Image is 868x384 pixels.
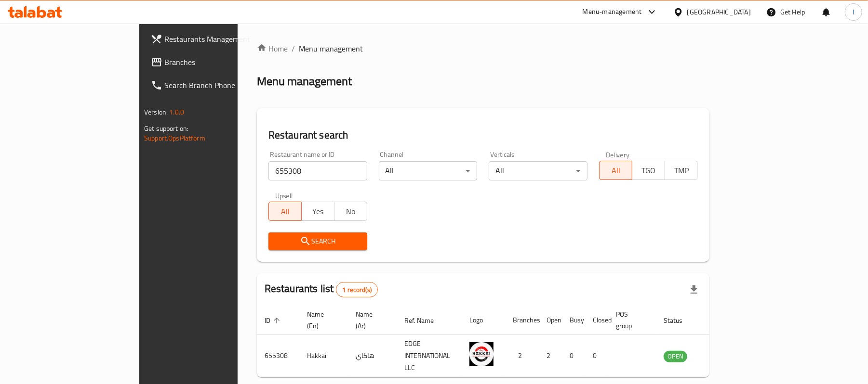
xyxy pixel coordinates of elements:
td: 0 [585,335,608,377]
th: Busy [562,306,585,335]
img: Hakkai [469,342,494,366]
th: Closed [585,306,608,335]
a: Search Branch Phone [143,74,284,97]
a: Restaurants Management [143,27,284,51]
span: Yes [306,205,331,218]
div: Total records count [336,282,378,297]
label: Delivery [606,151,630,158]
div: All [379,161,478,180]
button: All [599,161,632,180]
span: Status [664,315,695,326]
span: Name (Ar) [356,308,385,332]
span: l [853,7,854,17]
th: Branches [505,306,539,335]
nav: breadcrumb [257,43,709,54]
li: / [292,43,295,54]
div: OPEN [664,351,687,362]
span: OPEN [664,351,687,362]
a: Branches [143,51,284,74]
td: 0 [562,335,585,377]
button: TMP [665,161,698,180]
table: enhanced table [257,306,740,377]
span: ID [265,315,283,326]
span: Name (En) [307,308,336,332]
span: Menu management [299,43,363,54]
th: Open [539,306,562,335]
span: Get support on: [144,122,188,135]
a: Support.OpsPlatform [144,132,205,144]
input: Search for restaurant name or ID.. [268,161,367,180]
td: هاكاي [348,335,397,377]
span: Version: [144,106,168,118]
th: Action [707,306,740,335]
h2: Restaurant search [268,128,698,142]
div: [GEOGRAPHIC_DATA] [687,7,751,17]
span: No [338,205,363,218]
button: Search [268,232,367,250]
span: Restaurants Management [164,33,277,45]
div: Menu-management [583,6,642,18]
button: TGO [632,161,665,180]
span: POS group [616,308,644,332]
span: Ref. Name [404,315,446,326]
span: All [603,164,628,178]
span: 1 record(s) [336,285,377,294]
span: Search [276,235,360,247]
div: Export file [682,278,706,301]
td: 2 [505,335,539,377]
td: 2 [539,335,562,377]
span: 1.0.0 [169,106,184,118]
span: Branches [164,56,277,68]
td: EDGE INTERNATIONAL LLC [397,335,462,377]
th: Logo [462,306,505,335]
button: Yes [301,202,334,221]
h2: Restaurants list [265,282,378,297]
span: TMP [669,164,694,178]
button: All [268,202,302,221]
span: Search Branch Phone [164,79,277,91]
label: Upsell [275,192,293,199]
h2: Menu management [257,74,352,89]
td: Hakkai [299,335,348,377]
div: All [489,161,588,180]
span: All [273,205,298,218]
span: TGO [636,164,661,178]
button: No [334,202,367,221]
